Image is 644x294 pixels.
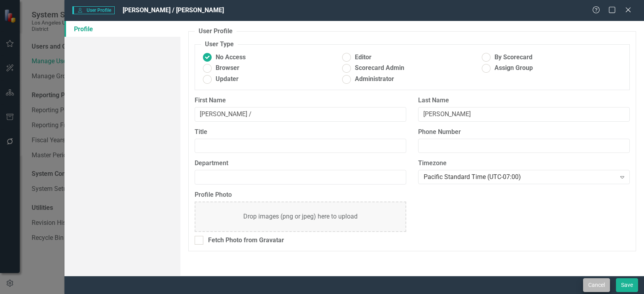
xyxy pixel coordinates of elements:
label: First Name [195,96,406,105]
label: Title [195,128,406,137]
span: User Profile [72,6,115,14]
span: No Access [216,53,246,62]
button: Cancel [583,278,610,292]
span: Browser [216,64,239,73]
a: Profile [64,21,180,37]
span: Scorecard Admin [355,64,404,73]
label: Profile Photo [195,190,406,200]
label: Timezone [418,159,630,168]
span: Updater [216,75,239,84]
span: Administrator [355,75,394,84]
span: Assign Group [494,64,533,73]
span: [PERSON_NAME] / [PERSON_NAME] [123,6,224,14]
label: Phone Number [418,128,630,137]
legend: User Type [201,40,238,49]
div: Pacific Standard Time (UTC-07:00) [424,173,616,182]
button: Save [616,278,638,292]
legend: User Profile [195,27,237,36]
label: Last Name [418,96,630,105]
div: Drop images (png or jpeg) here to upload [243,212,358,221]
label: Department [195,159,406,168]
span: Editor [355,53,371,62]
span: By Scorecard [494,53,532,62]
div: Fetch Photo from Gravatar [208,236,284,245]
